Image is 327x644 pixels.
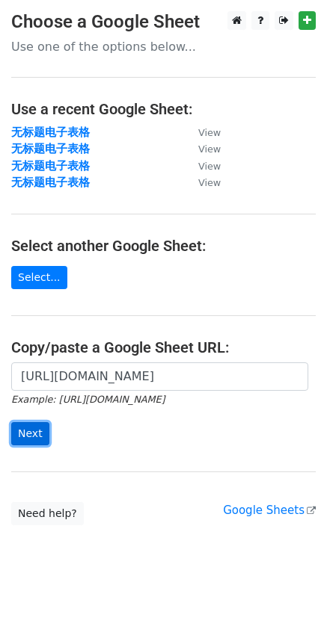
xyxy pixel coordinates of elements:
[11,338,316,356] h4: Copy/paste a Google Sheet URL:
[183,142,221,155] a: View
[223,504,316,517] a: Google Sheets
[11,39,316,55] p: Use one of the options below...
[183,176,221,189] a: View
[183,159,221,173] a: View
[198,177,221,188] small: View
[198,161,221,172] small: View
[11,11,316,33] h3: Choose a Google Sheet
[252,572,327,644] iframe: Chat Widget
[252,572,327,644] div: 聊天小组件
[11,100,316,118] h4: Use a recent Google Sheet:
[198,127,221,138] small: View
[11,502,84,525] a: Need help?
[11,126,90,139] a: 无标题电子表格
[11,142,90,155] a: 无标题电子表格
[11,266,67,289] a: Select...
[183,126,221,139] a: View
[11,176,90,189] a: 无标题电子表格
[198,143,221,155] small: View
[11,237,316,255] h4: Select another Google Sheet:
[11,394,165,405] small: Example: [URL][DOMAIN_NAME]
[11,159,90,173] a: 无标题电子表格
[11,422,49,445] input: Next
[11,362,308,391] input: Paste your Google Sheet URL here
